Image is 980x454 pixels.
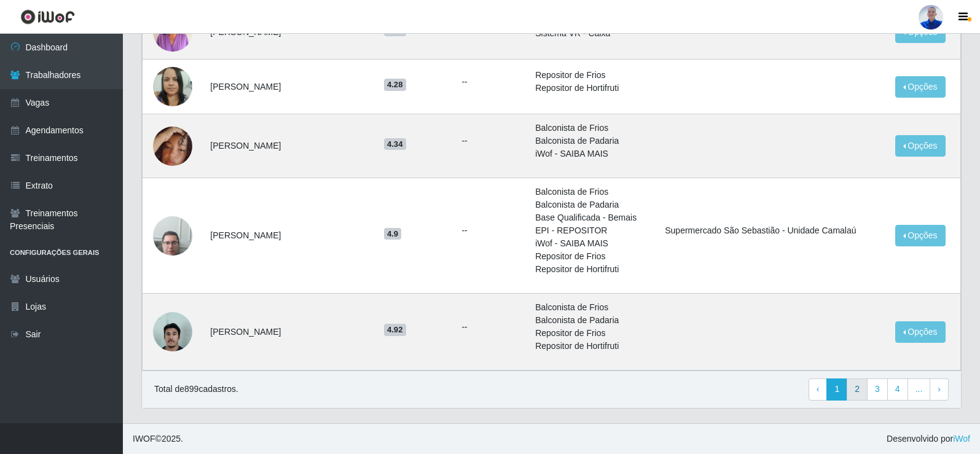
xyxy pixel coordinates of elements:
img: 1685660987386.jpeg [153,111,192,181]
a: Next [930,378,949,401]
li: Repositor de Frios [535,69,650,82]
img: 1705942474976.jpeg [153,305,192,358]
li: iWof - SAIBA MAIS [535,147,650,160]
li: EPI - REPOSITOR [535,224,650,237]
span: ‹ [817,384,820,394]
span: › [938,384,941,394]
span: Desenvolvido por [887,432,970,445]
li: Repositor de Hortifruti [535,340,650,353]
button: Opções [895,321,946,343]
span: IWOF [133,434,155,444]
p: Total de 899 cadastros. [154,383,238,396]
nav: pagination [809,378,949,401]
td: [PERSON_NAME] [203,294,376,370]
a: 4 [887,378,908,401]
button: Opções [895,225,946,246]
img: CoreUI Logo [20,9,75,25]
img: 1675956043328.jpeg [153,60,192,112]
span: 4.28 [384,79,406,91]
a: iWof [953,434,970,444]
a: ... [907,378,931,401]
li: Balconista de Frios [535,122,650,135]
img: 1689863603834.jpeg [153,209,192,262]
ul: -- [461,224,520,237]
li: Repositor de Hortifruti [535,263,650,276]
li: Supermercado São Sebastião - Unidade Camalaú [665,224,880,237]
li: Balconista de Frios [535,301,650,314]
li: Balconista de Padaria [535,314,650,327]
ul: -- [461,135,520,147]
td: [PERSON_NAME] [203,178,376,294]
ul: -- [461,76,520,88]
span: 4.92 [384,324,406,336]
li: Balconista de Padaria [535,198,650,211]
ul: -- [461,321,520,334]
td: [PERSON_NAME] [203,114,376,178]
li: Balconista de Padaria [535,135,650,147]
a: 3 [867,378,888,401]
span: © 2025 . [133,432,183,445]
span: 4.34 [384,138,406,151]
button: Opções [895,135,946,157]
button: Opções [895,76,946,98]
a: Previous [809,378,828,401]
li: Balconista de Frios [535,186,650,198]
li: Repositor de Frios [535,327,650,340]
li: Repositor de Frios [535,250,650,263]
span: 4.9 [384,228,402,240]
li: iWof - SAIBA MAIS [535,237,650,250]
td: [PERSON_NAME] [203,60,376,114]
a: 1 [826,378,847,401]
a: 2 [847,378,868,401]
li: Repositor de Hortifruti [535,82,650,95]
li: Base Qualificada - Bemais [535,211,650,224]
